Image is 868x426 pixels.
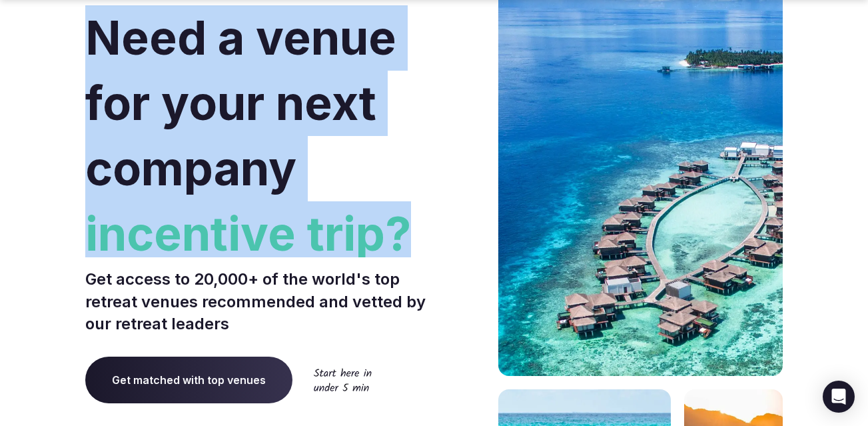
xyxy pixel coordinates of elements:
[823,381,855,413] div: Open Intercom Messenger
[314,368,372,391] img: Start here in under 5 min
[85,9,396,197] span: Need a venue for your next company
[85,357,292,403] a: Get matched with top venues
[85,201,429,267] span: incentive trip?
[85,268,429,335] p: Get access to 20,000+ of the world's top retreat venues recommended and vetted by our retreat lea...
